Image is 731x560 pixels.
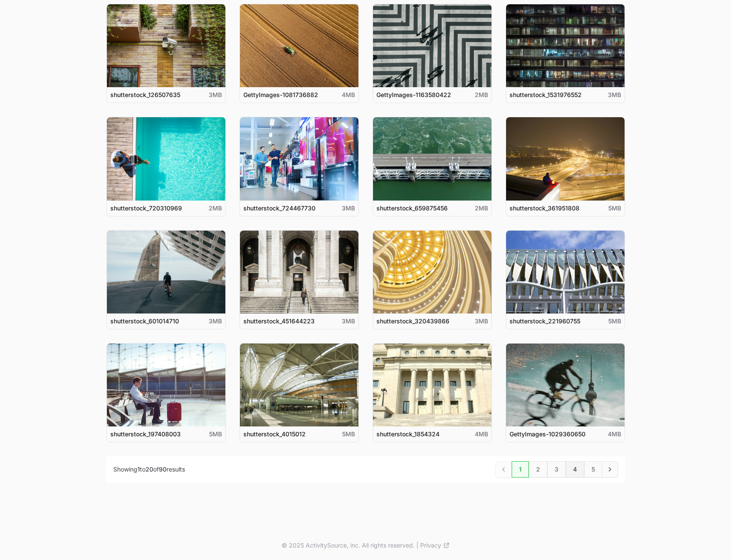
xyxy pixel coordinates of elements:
[584,461,602,478] a: 5
[602,461,618,478] a: Next
[420,541,450,550] a: Privacy
[547,461,566,478] a: 3
[566,461,584,478] a: 4
[113,465,185,474] p: Showing to of results
[282,541,415,550] p: © 2025 ActivitySource, inc. All rights reserved.
[137,466,140,473] span: 1
[529,461,547,478] a: 2
[512,461,529,478] a: 1
[159,466,167,473] span: 90
[146,466,153,473] span: 20
[416,541,419,550] span: |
